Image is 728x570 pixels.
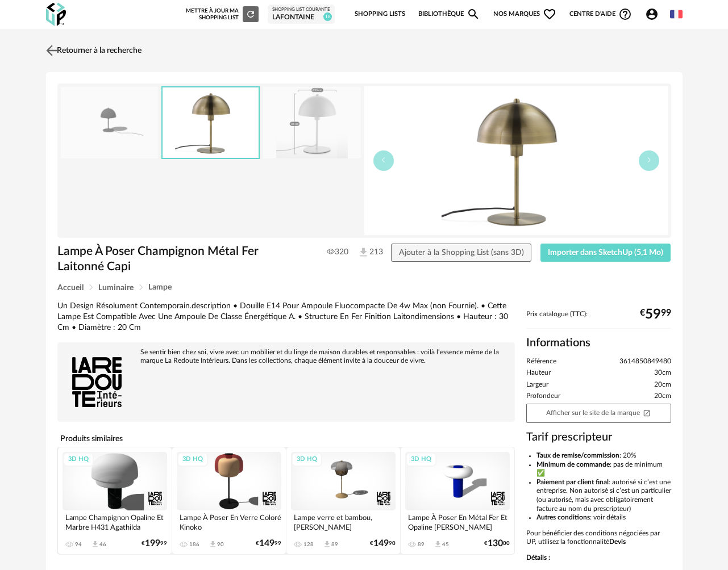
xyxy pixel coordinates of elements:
[259,540,274,547] span: 149
[63,510,167,533] div: Lampe Champignon Opaline Et Marbre H431 Agathilda
[526,430,671,445] h3: Tarif prescripteur
[643,409,651,416] span: Open In New icon
[272,13,330,22] div: LAFONTAINE
[57,431,515,447] h4: Produits similaires
[46,3,66,26] img: OXP
[467,7,480,21] span: Magnify icon
[536,461,610,468] b: Minimum de commande
[536,479,609,485] b: Paiement par client final
[286,447,400,555] a: 3D HQ Lampe verre et bambou, [PERSON_NAME] 128 Download icon 89 €14990
[526,336,671,350] h2: Informations
[484,540,510,547] div: € 00
[405,510,510,533] div: Lampe À Poser En Métal Fer Et Opaline [PERSON_NAME]
[364,86,668,235] img: 49b5aa3487e4431fb1858ec550eb0b51.jpg
[217,541,224,548] div: 90
[58,447,172,555] a: 3D HQ Lampe Champignon Opaline Et Marbre H431 Agathilda 94 Download icon 46 €19999
[442,541,449,548] div: 45
[406,452,436,467] div: 3D HQ
[323,12,332,21] span: 18
[177,452,208,467] div: 3D HQ
[43,42,60,58] img: svg+xml;base64,PHN2ZyB3aWR0aD0iMjQiIGhlaWdodD0iMjQiIHZpZXdCb3g9IjAgMCAyNCAyNCIgZmlsbD0ibm9uZSIgeG...
[526,310,671,329] div: Prix catalogue (TTC):
[391,244,531,262] button: Ajouter à la Shopping List (sans 3D)
[43,38,142,63] a: Retourner à la recherche
[670,8,683,20] img: fr
[654,392,671,401] span: 20cm
[323,540,331,548] span: Download icon
[418,541,425,548] div: 89
[569,7,633,21] span: Centre d'aideHelp Circle Outline icon
[370,540,396,547] div: € 90
[61,87,159,159] img: thumbnail.png
[536,460,671,478] li: : pas de minimum ✅
[186,6,259,22] div: Mettre à jour ma Shopping List
[357,246,369,258] img: Téléchargements
[291,510,396,533] div: Lampe verre et bambou, [PERSON_NAME]
[189,541,199,548] div: 186
[493,2,557,26] span: Nos marques
[399,249,524,257] span: Ajouter à la Shopping List (sans 3D)
[246,11,256,17] span: Refresh icon
[145,540,160,547] span: 199
[99,541,106,548] div: 46
[543,7,556,21] span: Heart Outline icon
[526,392,560,401] span: Profondeur
[640,311,671,318] div: € 99
[75,541,82,548] div: 94
[654,368,671,378] span: 30cm
[57,283,671,292] div: Breadcrumb
[609,538,626,545] b: Devis
[177,510,281,533] div: Lampe À Poser En Verre Coloré Kinoko
[536,478,671,513] li: : autorisé si c’est une entreprise. Non autorisé si c’est un particulier (ou autorisé, mais avec ...
[148,283,172,291] span: Lampe
[654,380,671,389] span: 20cm
[526,368,551,378] span: Hauteur
[536,514,590,521] b: Autres conditions
[256,540,281,547] div: € 99
[536,452,619,459] b: Taux de remise/commission
[57,284,84,292] span: Accueil
[209,540,217,548] span: Download icon
[526,529,671,547] p: Pour bénéficier des conditions négociées par UP, utilisez la fonctionnalité
[434,540,442,548] span: Download icon
[331,541,338,548] div: 89
[327,247,348,257] span: 320
[418,2,481,26] a: BibliothèqueMagnify icon
[645,311,661,318] span: 59
[526,554,550,561] b: Détails :
[303,541,314,548] div: 128
[548,249,663,257] span: Importer dans SketchUp (5,1 Mo)
[357,246,372,258] span: 213
[526,404,671,423] a: Afficher sur le site de la marqueOpen In New icon
[536,451,671,460] li: : 20%
[645,7,664,21] span: Account Circle icon
[619,357,671,366] span: 3614850849480
[373,540,389,547] span: 149
[57,244,306,275] h1: Lampe À Poser Champignon Métal Fer Laitonné Capi
[292,452,322,467] div: 3D HQ
[355,2,405,26] a: Shopping Lists
[163,87,259,158] img: 49b5aa3487e4431fb1858ec550eb0b51.jpg
[540,244,671,262] button: Importer dans SketchUp (5,1 Mo)
[401,447,514,555] a: 3D HQ Lampe À Poser En Métal Fer Et Opaline [PERSON_NAME] 89 Download icon 45 €13000
[272,7,330,22] a: Shopping List courante LAFONTAINE 18
[618,7,632,21] span: Help Circle Outline icon
[536,513,671,522] li: : voir détails
[57,301,515,333] div: Un Design Résolument Contemporain.description • Douille E14 Pour Ampoule Fluocompacte De 4w Max (...
[172,447,286,555] a: 3D HQ Lampe À Poser En Verre Coloré Kinoko 186 Download icon 90 €14999
[526,357,556,366] span: Référence
[63,348,131,416] img: brand logo
[142,540,167,547] div: € 99
[526,380,548,389] span: Largeur
[63,348,509,365] div: Se sentir bien chez soi, vivre avec un mobilier et du linge de maison durables et responsables : ...
[488,540,503,547] span: 130
[272,7,330,12] div: Shopping List courante
[645,7,659,21] span: Account Circle icon
[98,284,134,292] span: Luminaire
[263,87,361,159] img: 005b9bf116b0f5b669463988d857d59e.jpg
[91,540,99,548] span: Download icon
[63,452,94,467] div: 3D HQ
